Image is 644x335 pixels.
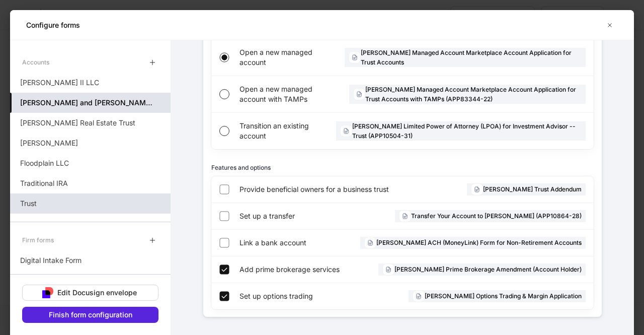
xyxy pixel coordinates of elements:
a: [PERSON_NAME] II LLC [10,73,171,93]
span: Transition an existing account [239,121,320,141]
h6: [PERSON_NAME] Prime Brokerage Amendment (Account Holder) [394,264,582,274]
p: [PERSON_NAME] [20,138,78,148]
p: Digital Intake Form [20,255,82,265]
a: Digital Intake Form [10,250,171,271]
p: Traditional IRA [20,178,68,188]
a: [PERSON_NAME] Real Estate Trust [10,113,171,133]
a: Floodplain LLC [10,153,171,173]
div: Edit Docusign envelope [57,288,137,298]
h6: [PERSON_NAME] Options Trading & Margin Application [425,291,582,301]
div: Firm forms [22,231,54,249]
button: Finish form configuration [22,307,158,323]
h5: [PERSON_NAME] and [PERSON_NAME] Trust [20,98,154,108]
p: [PERSON_NAME] Real Estate Trust [20,118,135,128]
div: [PERSON_NAME] Limited Power of Attorney (LPOA) for Investment Advisor -- Trust (APP10504-31) [336,121,586,141]
a: [PERSON_NAME] [10,133,171,153]
p: Floodplain LLC [20,158,69,168]
a: [PERSON_NAME] and [PERSON_NAME] Trust [10,93,171,113]
p: [PERSON_NAME] II LLC [20,78,99,88]
div: Accounts [22,53,49,71]
div: [PERSON_NAME] Managed Account Marketplace Account Application for Trust Accounts with TAMPs (APP8... [349,85,586,104]
span: Open a new managed account with TAMPs [239,84,333,104]
span: Open a new managed account [239,47,329,68]
span: Set up a transfer [239,211,337,221]
div: Finish form configuration [49,310,132,320]
h6: [PERSON_NAME] Trust Addendum [483,184,582,194]
span: Set up options trading [239,291,353,301]
h5: Configure forms [26,20,80,30]
button: Edit Docusign envelope [22,285,158,301]
span: Add prime brokerage services [239,264,351,275]
h6: Features and options [211,163,271,172]
h6: Transfer Your Account to [PERSON_NAME] (APP10864-28) [411,211,582,221]
a: Trust [10,193,171,214]
span: Provide beneficial owners for a business trust [239,184,420,194]
h6: [PERSON_NAME] ACH (MoneyLink) Form for Non-Retirement Accounts [376,238,582,247]
div: [PERSON_NAME] Managed Account Marketplace Account Application for Trust Accounts [345,48,586,67]
span: Link a bank account [239,238,326,248]
p: Trust [20,198,37,209]
a: Traditional IRA [10,173,171,193]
